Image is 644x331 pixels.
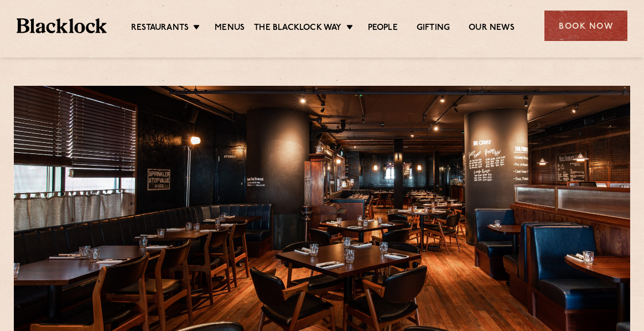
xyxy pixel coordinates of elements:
[215,23,245,35] a: Menus
[469,23,515,35] a: Our News
[368,23,398,35] a: People
[131,23,189,35] a: Restaurants
[254,23,341,35] a: The Blacklock Way
[544,11,627,41] div: Book Now
[417,23,450,35] a: Gifting
[17,18,107,33] img: BL_Textured_Logo-footer-cropped.svg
